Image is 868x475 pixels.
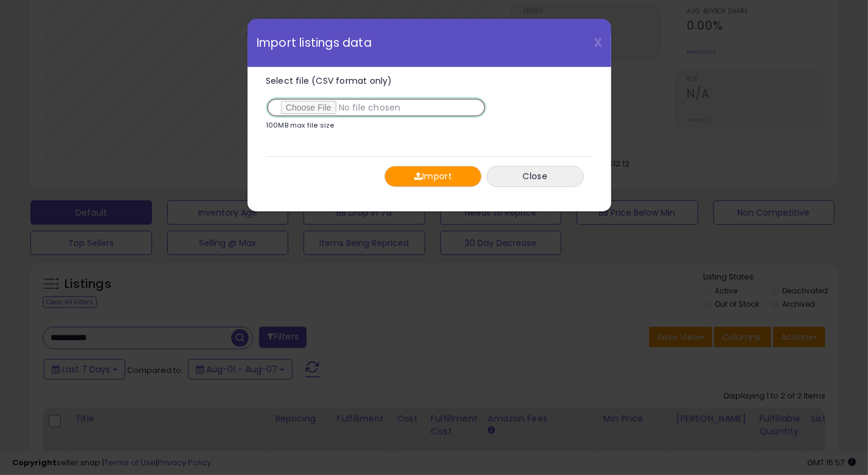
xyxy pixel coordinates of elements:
[384,166,482,187] button: Import
[266,75,392,87] span: Select file (CSV format only)
[594,34,602,51] span: X
[257,37,372,49] span: Import listings data
[487,166,584,187] button: Close
[266,122,335,129] p: 100MB max file size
